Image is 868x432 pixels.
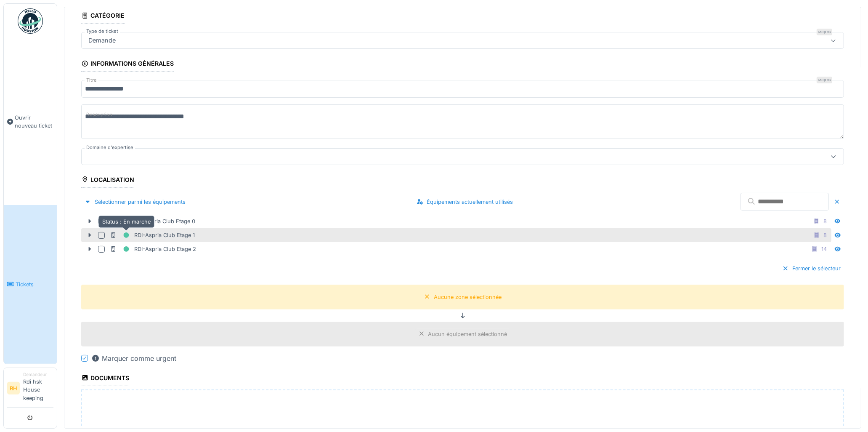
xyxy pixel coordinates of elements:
div: Marquer comme urgent [91,353,176,363]
div: Aucun équipement sélectionné [428,330,507,338]
label: Titre [85,77,98,84]
img: Badge_color-CXgf-gQk.svg [18,8,43,34]
span: Ouvrir nouveau ticket [15,114,53,130]
span: Tickets [16,280,53,288]
div: Localisation [81,173,134,188]
a: Tickets [4,205,57,364]
div: Aucune zone sélectionnée [434,293,502,301]
li: RH [7,382,20,395]
div: Équipements actuellement utilisés [413,196,516,208]
div: Demandeur [23,371,53,378]
div: Status : En marche [98,216,154,228]
div: Catégorie [81,9,125,24]
div: Demande [85,36,119,45]
a: Ouvrir nouveau ticket [4,38,57,205]
label: Domaine d'expertise [85,144,135,151]
li: Rdi hsk House keeping [23,371,53,405]
div: Documents [81,372,129,386]
div: 8 [823,217,827,225]
div: Fermer le sélecteur [779,263,844,274]
div: Requis [817,77,832,83]
div: Informations générales [81,57,174,72]
div: Requis [817,29,832,35]
a: RH DemandeurRdi hsk House keeping [7,371,53,408]
div: RDI-Aspria Club Etage 2 [110,244,196,254]
div: Sélectionner parmi les équipements [81,196,189,208]
div: 14 [821,245,827,253]
label: Description [85,109,114,120]
div: 8 [823,231,827,239]
label: Type de ticket [85,28,120,35]
div: RDI-Aspria Club Etage 1 [110,230,195,240]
